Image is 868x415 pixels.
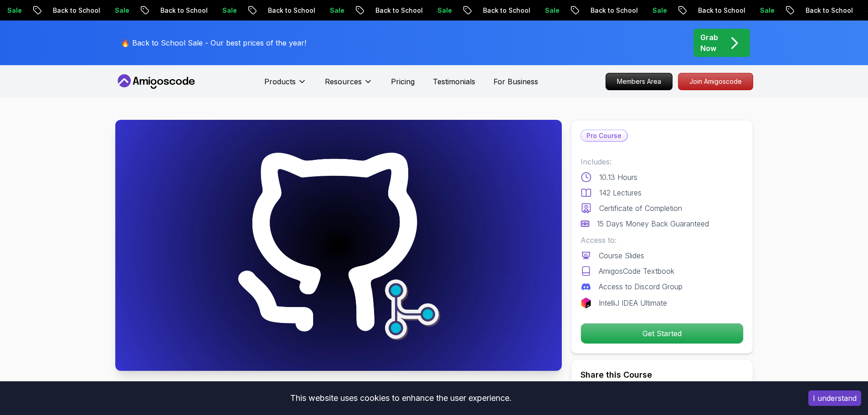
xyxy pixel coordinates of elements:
[115,120,562,371] img: git-for-professionals_thumbnail
[209,6,238,15] p: Sale
[316,6,345,15] p: Sale
[580,235,744,246] p: Access to:
[606,73,673,90] a: Members Area
[580,156,744,167] p: Includes:
[121,37,306,48] p: 🔥 Back to School Sale - Our best prices of the year!
[7,388,795,408] div: This website uses cookies to enhance the user experience.
[254,6,316,15] p: Back to School
[424,6,453,15] p: Sale
[808,390,861,406] button: Accept cookies
[469,6,531,15] p: Back to School
[599,187,642,198] p: 142 Lectures
[684,6,746,15] p: Back to School
[39,6,101,15] p: Back to School
[599,297,667,308] p: IntelliJ IDEA Ultimate
[606,73,672,90] p: Members Area
[147,6,209,15] p: Back to School
[577,6,639,15] p: Back to School
[493,76,538,87] a: For Business
[746,6,776,15] p: Sale
[639,6,668,15] p: Sale
[580,297,591,308] img: jetbrains logo
[597,218,709,229] p: 15 Days Money Back Guaranteed
[599,281,683,292] p: Access to Discord Group
[581,323,743,343] p: Get Started
[700,32,718,54] p: Grab Now
[580,369,744,381] h2: Share this Course
[362,6,424,15] p: Back to School
[599,266,674,277] p: AmigosCode Textbook
[678,73,753,90] a: Join Amigoscode
[264,76,307,94] button: Products
[581,130,627,141] p: Pro Course
[792,6,854,15] p: Back to School
[101,6,130,15] p: Sale
[325,76,362,87] p: Resources
[531,6,560,15] p: Sale
[433,76,475,87] a: Testimonials
[599,203,682,214] p: Certificate of Completion
[580,323,744,344] button: Get Started
[599,250,644,261] p: Course Slides
[264,76,296,87] p: Products
[391,76,415,87] a: Pricing
[599,172,637,183] p: 10.13 Hours
[325,76,373,94] button: Resources
[678,73,753,90] p: Join Amigoscode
